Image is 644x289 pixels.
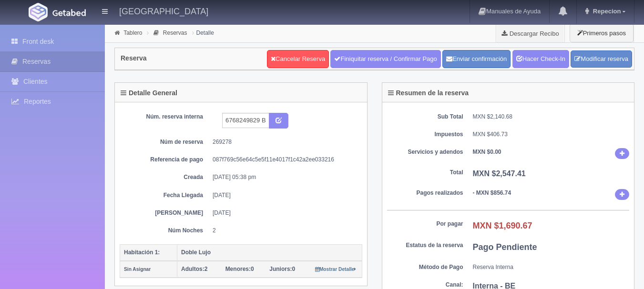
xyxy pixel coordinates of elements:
[127,113,203,121] dt: Núm. reserva interna
[181,266,204,272] strong: Adultos:
[52,9,86,16] img: Getabed
[473,149,501,155] b: MXN $0.00
[269,266,295,272] span: 0
[127,209,203,217] dt: [PERSON_NAME]
[213,227,355,235] dd: 2
[127,173,203,181] dt: Creada
[225,266,251,272] strong: Menores:
[163,30,187,36] a: Reservas
[127,227,203,235] dt: Núm Noches
[119,5,208,17] h4: [GEOGRAPHIC_DATA]
[315,267,357,272] small: Mostrar Detalle
[570,24,634,42] button: Primeros pasos
[124,249,160,256] b: Habitación 1:
[387,189,463,197] dt: Pagos realizados
[388,90,469,97] h4: Resumen de la reserva
[121,55,147,62] h4: Reserva
[473,242,537,252] b: Pago Pendiente
[330,50,440,68] a: Finiquitar reserva / Confirmar Pago
[177,244,362,261] th: Doble Lujo
[127,138,203,146] dt: Núm de reserva
[213,191,355,199] dd: [DATE]
[571,50,632,68] a: Modificar reserva
[591,8,621,15] span: Repecion
[473,130,630,139] dd: MXN $406.73
[121,90,177,97] h4: Detalle General
[387,220,463,228] dt: Por pagar
[213,156,355,164] dd: 087f769c56e64c5e5f11e4017f1c42a2ee033216
[473,221,532,230] b: MXN $1,690.67
[442,50,511,68] button: Enviar confirmación
[512,50,569,68] a: Hacer Check-In
[387,169,463,177] dt: Total
[190,28,216,37] li: Detalle
[267,50,329,68] a: Cancelar Reserva
[496,24,564,43] a: Descargar Recibo
[387,148,463,156] dt: Servicios y adendos
[473,113,630,121] dd: MXN $2,140.68
[213,138,355,146] dd: 269278
[387,113,463,121] dt: Sub Total
[387,241,463,249] dt: Estatus de la reserva
[269,266,292,272] strong: Juniors:
[225,266,254,272] span: 0
[387,263,463,271] dt: Método de Pago
[473,189,511,196] b: - MXN $856.74
[315,266,357,272] a: Mostrar Detalle
[387,281,463,289] dt: Canal:
[127,191,203,199] dt: Fecha Llegada
[473,263,630,271] dd: Reserva Interna
[127,156,203,164] dt: Referencia de pago
[473,169,526,178] b: MXN $2,547.41
[123,30,142,36] a: Tablero
[124,267,151,272] small: Sin Asignar
[213,173,355,181] dd: [DATE] 05:38 pm
[29,3,48,21] img: Getabed
[213,209,355,217] dd: [DATE]
[387,130,463,139] dt: Impuestos
[181,266,207,272] span: 2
